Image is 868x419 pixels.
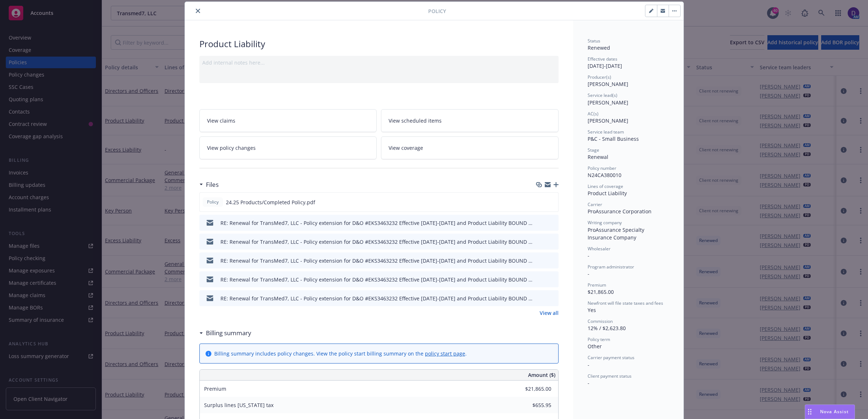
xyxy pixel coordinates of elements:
[588,44,610,51] span: Renewed
[538,238,543,246] button: download file
[588,153,608,160] span: Renewal
[214,350,467,357] div: Billing summary includes policy changes. View the policy start billing summary on the .
[199,136,377,159] a: View policy changes
[588,270,589,277] span: -
[805,404,855,419] button: Nova Assist
[538,219,543,227] button: download file
[381,136,559,159] a: View coverage
[220,257,535,264] div: RE: Renewal for TransMed7, LLC - Policy extension for D&O #EKS3463232 Effective [DATE]-[DATE] and...
[588,288,614,295] span: $21,865.00
[588,92,617,98] span: Service lead(s)
[199,328,251,338] div: Billing summary
[588,201,602,208] span: Carrier
[588,208,652,215] span: ProAssurance Corporation
[588,135,639,142] span: P&C - Small Business
[588,325,626,332] span: 12% / $2,623.80
[220,295,535,302] div: RE: Renewal for TransMed7, LLC - Policy extension for D&O #EKS3463232 Effective [DATE]-[DATE] and...
[549,257,556,264] button: preview file
[588,336,610,342] span: Policy term
[220,238,535,246] div: RE: Renewal for TransMed7, LLC - Policy extension for D&O #EKS3463232 Effective [DATE]-[DATE] and...
[540,309,559,317] a: View all
[537,198,543,206] button: download file
[425,350,465,357] a: policy start page
[588,307,596,313] span: Yes
[199,109,377,132] a: View claims
[538,276,543,283] button: download file
[588,300,663,306] span: Newfront will file state taxes and fees
[508,383,556,394] input: 0.00
[549,276,556,283] button: preview file
[389,144,423,152] span: View coverage
[199,180,219,189] div: Files
[820,408,849,415] span: Nova Assist
[588,172,621,178] span: N24CA380010
[588,147,599,153] span: Stage
[588,111,599,117] span: AC(s)
[588,282,606,288] span: Premium
[588,246,611,252] span: Wholesaler
[588,56,617,62] span: Effective dates
[588,81,628,87] span: [PERSON_NAME]
[207,144,256,152] span: View policy changes
[588,129,624,135] span: Service lead team
[549,295,556,302] button: preview file
[199,38,559,50] div: Product Liability
[381,109,559,132] a: View scheduled items
[508,400,556,411] input: 0.00
[588,165,616,171] span: Policy number
[549,238,556,246] button: preview file
[588,318,613,324] span: Commission
[538,257,543,264] button: download file
[202,59,556,66] div: Add internal notes here...
[194,7,202,15] button: close
[206,328,251,338] h3: Billing summary
[588,226,646,241] span: ProAssurance Specialty Insurance Company
[805,405,814,419] div: Drag to move
[220,276,535,283] div: RE: Renewal for TransMed7, LLC - Policy extension for D&O #EKS3463232 Effective [DATE]-[DATE] and...
[220,219,535,227] div: RE: Renewal for TransMed7, LLC - Policy extension for D&O #EKS3463232 Effective [DATE]-[DATE] and...
[588,183,623,189] span: Lines of coverage
[549,198,555,206] button: preview file
[204,402,273,408] span: Surplus lines [US_STATE] tax
[588,264,634,270] span: Program administrator
[588,373,632,379] span: Client payment status
[588,117,628,124] span: [PERSON_NAME]
[588,379,589,386] span: -
[538,295,543,302] button: download file
[206,199,220,205] span: Policy
[226,198,315,206] span: 24.25 Products/Completed Policy.pdf
[528,371,555,379] span: Amount ($)
[549,219,556,227] button: preview file
[588,354,634,361] span: Carrier payment status
[588,189,669,197] div: Product Liability
[207,117,235,124] span: View claims
[588,252,589,259] span: -
[428,7,446,15] span: Policy
[588,74,611,80] span: Producer(s)
[204,385,226,392] span: Premium
[206,180,219,189] h3: Files
[588,343,602,350] span: Other
[588,219,622,226] span: Writing company
[389,117,442,124] span: View scheduled items
[588,38,600,44] span: Status
[588,56,669,70] div: [DATE] - [DATE]
[588,361,589,368] span: -
[588,99,628,106] span: [PERSON_NAME]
